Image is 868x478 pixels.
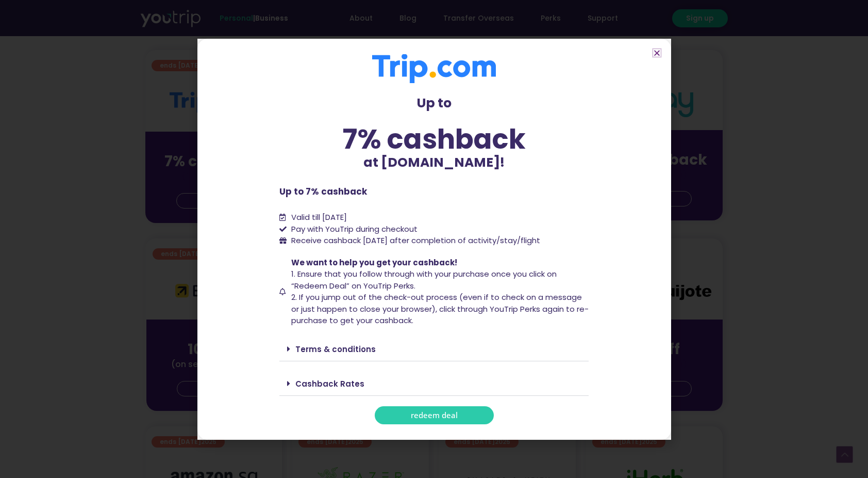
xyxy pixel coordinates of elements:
span: 1. Ensure that you follow through with your purchase once you click on “Redeem Deal” on YouTrip P... [291,268,557,291]
a: redeem deal [375,406,494,424]
a: Cashback Rates [295,378,364,389]
span: Receive cashback [DATE] after completion of activity/stay/flight [291,235,540,246]
span: Valid till [DATE] [291,212,347,222]
div: 7% cashback [279,125,589,153]
p: at [DOMAIN_NAME]! [279,153,589,172]
span: We want to help you get your cashback! [291,257,457,268]
span: Pay with YouTrip during checkout [289,224,418,235]
span: redeem deal [411,411,458,419]
a: Close [653,49,661,57]
p: Up to [279,93,589,113]
span: 2. If you jump out of the check-out process (even if to check on a message or just happen to clos... [291,292,589,326]
div: Cashback Rates [279,372,589,396]
b: Up to 7% cashback [279,185,367,198]
a: Terms & conditions [295,344,376,355]
div: Terms & conditions [279,337,589,361]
